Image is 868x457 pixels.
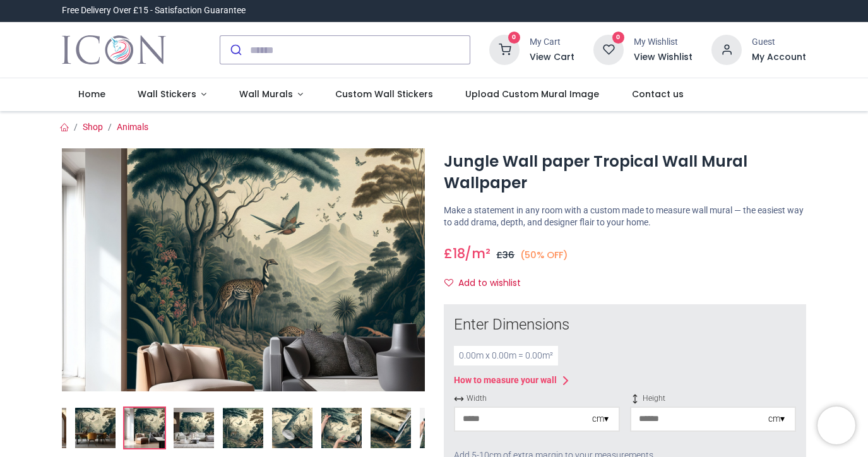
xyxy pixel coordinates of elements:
[465,244,490,263] span: /m²
[223,78,319,111] a: Wall Murals
[592,413,609,425] div: cm ▾
[496,249,514,261] span: £
[272,408,312,448] img: Extra product image
[632,88,684,100] span: Contact us
[62,4,246,17] div: Free Delivery Over £15 - Satisfaction Guarantee
[174,408,214,448] img: WS-74135-06
[321,408,362,448] img: Extra product image
[444,151,807,194] h1: Jungle Wall paper Tropical Wall Mural Wallpaper
[76,258,102,283] span: Previous
[223,408,263,448] img: WS-74135-07
[384,258,410,283] span: Next
[630,393,796,404] span: Height
[444,273,532,294] button: Add to wishlistAdd to wishlist
[508,32,520,44] sup: 0
[239,88,293,100] span: Wall Murals
[75,408,116,448] img: WS-74135-04
[454,346,558,366] div: 0.00 m x 0.00 m = 0.00 m²
[453,244,465,263] span: 18
[530,36,574,49] div: My Cart
[752,51,806,64] a: My Account
[220,36,250,64] button: Submit
[62,185,116,355] a: Previous
[78,88,105,100] span: Home
[817,407,855,444] iframe: Brevo live chat
[83,122,103,132] a: Shop
[444,244,465,263] span: £
[530,51,574,64] a: View Cart
[612,32,624,44] sup: 0
[371,408,411,448] img: Extra product image
[62,32,166,68] a: Logo of Icon Wall Stickers
[62,32,166,68] img: Icon Wall Stickers
[489,44,520,54] a: 0
[465,88,599,100] span: Upload Custom Mural Image
[454,314,797,336] div: Enter Dimensions
[520,249,568,262] small: (50% OFF)
[454,374,557,387] div: How to measure your wall
[454,393,620,404] span: Width
[62,148,425,391] img: WS-74135-05
[502,249,514,261] span: 36
[138,88,196,100] span: Wall Stickers
[444,205,807,229] p: Make a statement in any room with a custom made to measure wall mural — the easiest way to add dr...
[117,122,148,132] a: Animals
[593,44,624,54] a: 0
[768,413,785,425] div: cm ▾
[752,36,806,49] div: Guest
[541,4,806,17] iframe: Customer reviews powered by Trustpilot
[335,88,433,100] span: Custom Wall Stickers
[634,51,693,64] a: View Wishlist
[444,278,453,287] i: Add to wishlist
[124,408,165,448] img: WS-74135-05
[370,185,424,355] a: Next
[634,36,693,49] div: My Wishlist
[121,78,223,111] a: Wall Stickers
[420,408,460,448] img: Extra product image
